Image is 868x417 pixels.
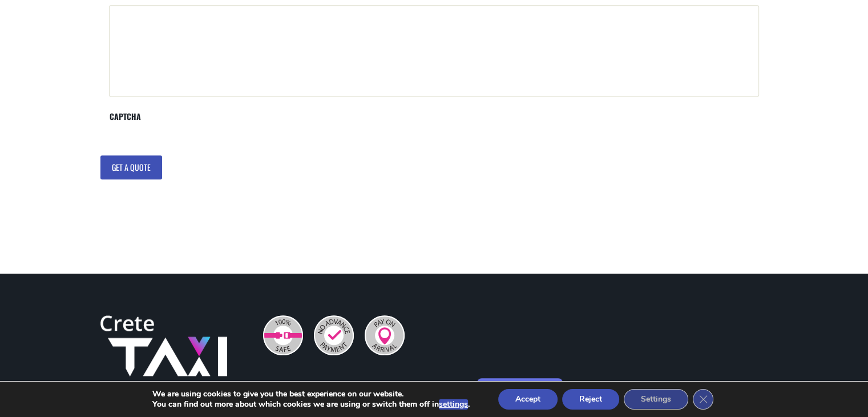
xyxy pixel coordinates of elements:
[314,315,354,355] img: No Advance Payment
[152,389,470,399] p: We are using cookies to give you the best experience on our website.
[263,315,303,355] img: 100% Safe
[100,315,227,399] img: Crete Taxi Transfers
[624,389,688,410] button: Settings
[498,389,558,410] button: Accept
[693,389,713,410] button: Close GDPR Cookie Banner
[562,389,619,410] button: Reject
[439,399,468,410] button: settings
[152,399,470,410] p: You can find out more about which cookies we are using or switch them off in .
[365,315,405,355] img: Pay On Arrival
[100,155,162,179] input: Get a quote
[109,111,141,131] label: CAPTCHA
